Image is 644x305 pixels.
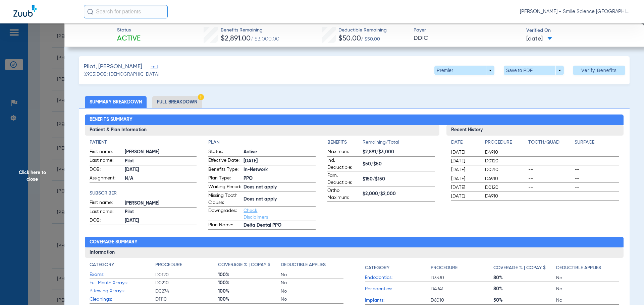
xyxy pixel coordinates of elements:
[90,175,122,183] span: Assignment:
[431,261,493,274] app-breakdown-title: Procedure
[528,166,573,173] span: --
[155,296,218,303] span: D1110
[90,190,197,197] app-breakdown-title: Subscriber
[528,158,573,164] span: --
[431,264,458,272] h4: Procedure
[528,175,573,182] span: --
[208,222,241,230] span: Plan Name:
[556,264,601,272] h4: Deductible Applies
[218,272,281,278] span: 100%
[556,261,619,274] app-breakdown-title: Deductible Applies
[451,193,479,200] span: [DATE]
[244,196,316,203] span: Does not apply
[198,94,204,100] img: Hazard
[85,247,624,258] h3: Information
[155,261,182,269] h4: Procedure
[485,193,526,200] span: D4910
[90,166,122,174] span: DOB:
[208,207,241,221] span: Downgrades:
[528,184,573,191] span: --
[90,199,122,207] span: First name:
[575,166,619,173] span: --
[414,34,521,43] span: DDIC
[485,184,526,191] span: D0120
[363,139,435,148] span: Remaining/Total
[90,288,155,295] span: Bitewing X-rays:
[575,158,619,164] span: --
[451,175,479,182] span: [DATE]
[155,280,218,286] span: D0210
[485,166,526,173] span: D0210
[327,172,360,186] span: Fam. Deductible:
[493,264,546,272] h4: Coverage % | Copay $
[361,37,380,42] span: / $50.00
[281,261,326,269] h4: Deductible Applies
[90,280,155,287] span: Full Mouth X-rays:
[117,27,141,34] span: Status
[151,65,157,71] span: Edit
[125,200,197,207] span: [PERSON_NAME]
[244,149,316,156] span: Active
[152,96,202,108] li: Full Breakdown
[365,264,389,272] h4: Category
[451,184,479,191] span: [DATE]
[338,35,361,42] span: $50.00
[575,193,619,200] span: --
[485,175,526,182] span: D4910
[485,139,526,148] app-breakdown-title: Procedure
[414,27,521,34] span: Payer
[90,139,197,146] h4: Patient
[493,275,556,281] span: 80%
[610,273,644,305] iframe: Chat Widget
[155,272,218,278] span: D0120
[84,63,142,71] span: Pilot, [PERSON_NAME]
[155,261,218,271] app-breakdown-title: Procedure
[363,176,435,183] span: $150/$150
[125,209,197,216] span: Pilot
[218,296,281,303] span: 100%
[431,286,493,292] span: D4341
[251,36,279,42] span: / $3,000.00
[528,139,573,148] app-breakdown-title: Tooth/Quad
[85,125,439,136] h3: Patient & Plan Information
[526,27,633,34] span: Verified On
[365,261,431,274] app-breakdown-title: Category
[504,66,564,75] button: Save to PDF
[493,261,556,274] app-breakdown-title: Coverage % | Copay $
[446,125,624,136] h3: Recent History
[327,148,360,156] span: Maximum:
[125,175,197,182] span: N/A
[363,149,435,156] span: $2,891/$3,000
[244,208,268,220] a: Check Disclaimers
[125,217,197,224] span: [DATE]
[84,5,168,18] input: Search for patients
[84,71,159,78] span: (6905) DOB: [DEMOGRAPHIC_DATA]
[90,296,155,303] span: Cleanings:
[451,158,479,164] span: [DATE]
[218,261,270,269] h4: Coverage % | Copay $
[85,237,624,247] h2: Coverage Summary
[575,139,619,146] h4: Surface
[244,184,316,191] span: Does not apply
[281,272,343,278] span: No
[431,297,493,304] span: D6010
[218,280,281,286] span: 100%
[281,296,343,303] span: No
[90,208,122,216] span: Last name:
[208,166,241,174] span: Benefits Type:
[218,261,281,271] app-breakdown-title: Coverage % | Copay $
[208,139,316,146] app-breakdown-title: Plan
[556,275,619,281] span: No
[451,166,479,173] span: [DATE]
[221,35,251,42] span: $2,891.00
[365,286,431,293] span: Periodontics:
[85,115,624,125] h2: Benefits Summary
[338,27,387,34] span: Deductible Remaining
[208,157,241,165] span: Effective Date:
[90,148,122,156] span: First name:
[581,68,617,73] span: Verify Benefits
[327,187,360,201] span: Ortho Maximum:
[13,5,37,17] img: Zuub Logo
